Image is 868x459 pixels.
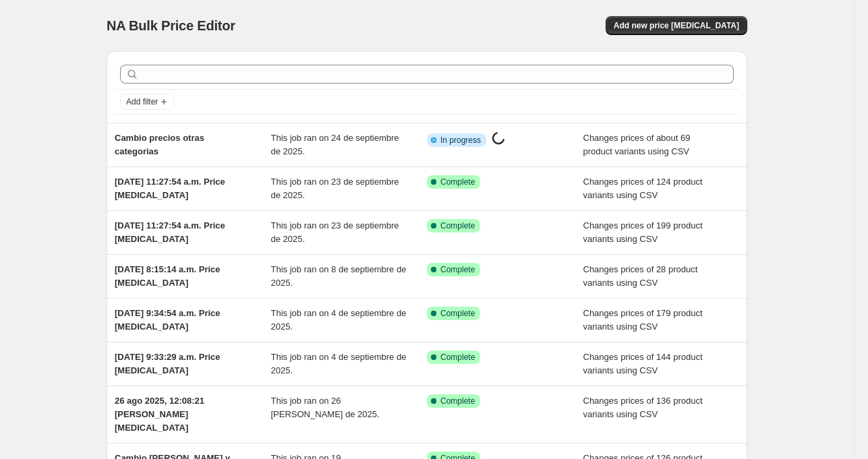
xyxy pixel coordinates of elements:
[115,177,225,200] span: [DATE] 11:27:54 a.m. Price [MEDICAL_DATA]
[271,396,380,419] span: This job ran on 26 [PERSON_NAME] de 2025.
[115,396,204,433] span: 26 ago 2025, 12:08:21 [PERSON_NAME] [MEDICAL_DATA]
[271,352,407,375] span: This job ran on 4 de septiembre de 2025.
[120,94,174,110] button: Add filter
[107,18,235,33] span: NA Bulk Price Editor
[440,396,475,406] span: Complete
[440,177,475,187] span: Complete
[583,177,703,200] span: Changes prices of 124 product variants using CSV
[583,308,703,332] span: Changes prices of 179 product variants using CSV
[115,133,204,156] span: Cambio precios otras categorias
[440,308,475,319] span: Complete
[271,264,407,288] span: This job ran on 8 de septiembre de 2025.
[440,264,475,275] span: Complete
[440,220,475,231] span: Complete
[440,352,475,363] span: Complete
[126,96,158,107] span: Add filter
[583,220,703,244] span: Changes prices of 199 product variants using CSV
[606,16,747,35] button: Add new price [MEDICAL_DATA]
[583,352,703,375] span: Changes prices of 144 product variants using CSV
[583,264,698,288] span: Changes prices of 28 product variants using CSV
[271,220,399,244] span: This job ran on 23 de septiembre de 2025.
[115,352,221,375] span: [DATE] 9:33:29 a.m. Price [MEDICAL_DATA]
[115,308,221,332] span: [DATE] 9:34:54 a.m. Price [MEDICAL_DATA]
[614,20,739,31] span: Add new price [MEDICAL_DATA]
[271,177,399,200] span: This job ran on 23 de septiembre de 2025.
[583,133,691,156] span: Changes prices of about 69 product variants using CSV
[271,133,399,156] span: This job ran on 24 de septiembre de 2025.
[271,308,407,332] span: This job ran on 4 de septiembre de 2025.
[583,396,703,419] span: Changes prices of 136 product variants using CSV
[115,220,225,244] span: [DATE] 11:27:54 a.m. Price [MEDICAL_DATA]
[115,264,221,288] span: [DATE] 8:15:14 a.m. Price [MEDICAL_DATA]
[440,135,481,146] span: In progress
